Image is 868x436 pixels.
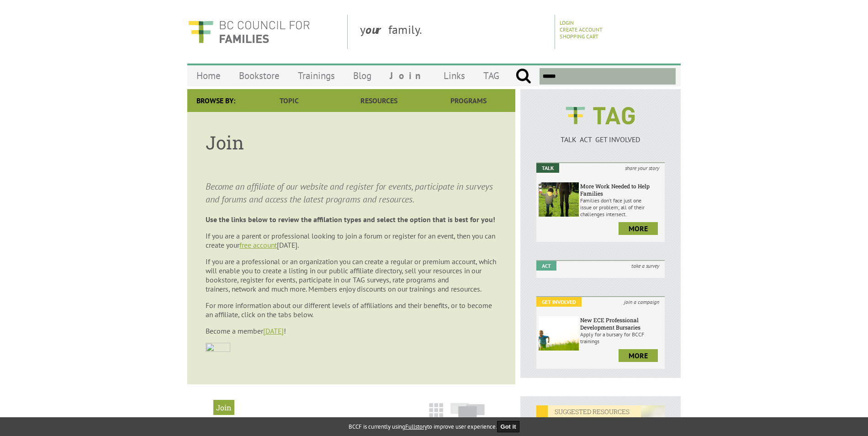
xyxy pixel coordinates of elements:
a: Resources [334,89,423,112]
a: Login [560,19,574,26]
a: free account [239,240,277,250]
em: SUGGESTED RESOURCES [536,405,641,418]
strong: Use the links below to review the affilation types and select the option that is best for you! [206,215,495,224]
button: Got it [497,421,520,432]
h6: New ECE Professional Development Bursaries [580,316,662,331]
img: slide-icon.png [450,403,485,417]
a: Links [434,65,474,86]
a: Trainings [289,65,344,86]
span: If you are a professional or an organization you can create a regular or premium account, which w... [206,257,496,293]
a: Grid View [426,407,446,422]
strong: our [365,22,388,37]
em: Get Involved [536,297,582,307]
a: Shopping Cart [560,33,598,40]
h6: More Work Needed to Help Families [580,182,662,197]
em: Act [536,261,556,271]
h2: Join [213,400,234,415]
a: more [619,222,658,235]
a: Blog [344,65,381,86]
img: grid-icon.png [429,403,443,417]
a: more [619,349,658,362]
a: TAG [474,65,508,86]
div: y family. [353,15,555,49]
p: Apply for a bursary for BCCF trainings [580,331,662,345]
i: share your story [619,163,665,173]
p: If you are a parent or professional looking to join a forum or register for an event, then you ca... [206,231,497,250]
a: Fullstory [405,423,427,431]
a: Slide View [448,407,487,422]
a: Home [187,65,230,86]
a: Bookstore [230,65,289,86]
p: Become a member ! [206,326,497,335]
p: Families don’t face just one issue or problem; all of their challenges intersect. [580,197,662,218]
a: Programs [424,89,513,112]
a: [DATE] [263,326,284,335]
a: Topic [244,89,334,112]
img: BC Council for FAMILIES [187,15,311,49]
p: Become an affiliate of our website and register for events, participate in surveys and forums and... [206,180,497,206]
a: Join [381,65,434,86]
a: Create Account [560,26,603,33]
i: join a campaign [619,297,665,307]
i: take a survey [626,261,665,271]
em: Talk [536,163,559,173]
img: BCCF's TAG Logo [559,98,641,133]
div: Browse By: [187,89,244,112]
p: TALK ACT GET INVOLVED [536,135,665,144]
input: Submit [515,68,531,85]
a: TALK ACT GET INVOLVED [536,126,665,144]
h1: Join [206,130,497,154]
p: For more information about our different levels of affiliations and their benefits, or to become ... [206,301,497,319]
